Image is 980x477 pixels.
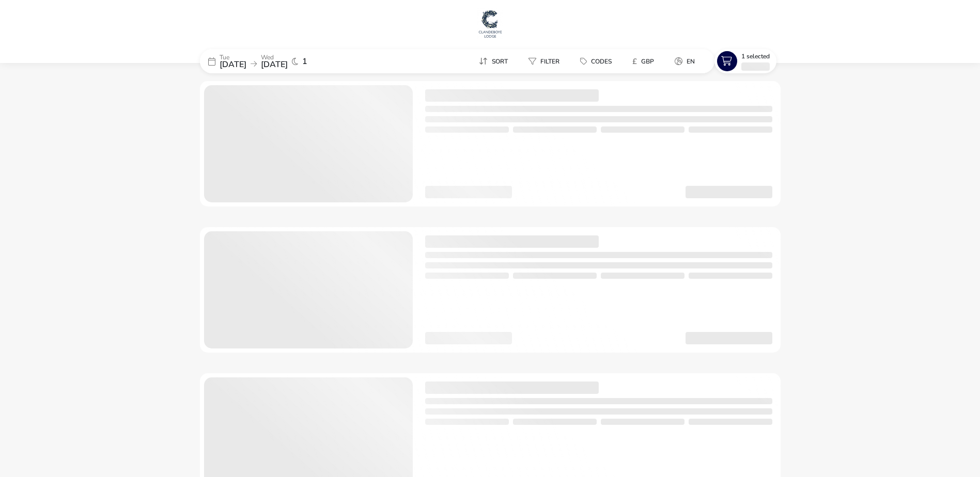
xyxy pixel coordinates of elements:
button: £GBP [624,54,662,69]
naf-pibe-menu-bar-item: Codes [572,54,624,69]
naf-pibe-menu-bar-item: 1 Selected [714,49,781,73]
naf-pibe-menu-bar-item: en [666,54,707,69]
span: Sort [492,57,508,66]
button: en [666,54,703,69]
button: Codes [572,54,620,69]
button: Sort [471,54,516,69]
div: Tue[DATE]Wed[DATE]1 [200,49,355,73]
naf-pibe-menu-bar-item: Sort [471,54,520,69]
span: [DATE] [220,59,246,70]
span: en [687,57,695,66]
p: Tue [220,54,246,60]
span: Codes [591,57,612,66]
span: Filter [540,57,559,66]
i: £ [632,56,637,67]
span: 1 Selected [741,52,770,60]
button: Filter [520,54,568,69]
p: Wed [261,54,288,60]
naf-pibe-menu-bar-item: £GBP [624,54,666,69]
span: 1 [302,57,307,66]
span: GBP [641,57,654,66]
img: Main Website [477,8,503,39]
naf-pibe-menu-bar-item: Filter [520,54,572,69]
button: 1 Selected [714,49,776,73]
span: [DATE] [261,59,288,70]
